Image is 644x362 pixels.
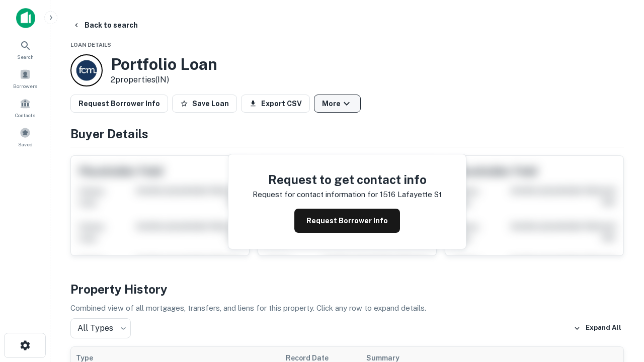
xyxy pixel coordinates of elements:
button: Expand All [571,321,624,336]
h4: Property History [70,280,624,298]
span: Borrowers [13,82,37,90]
span: Loan Details [70,42,111,48]
span: Saved [18,140,33,148]
div: All Types [70,318,131,338]
p: Request for contact information for [253,189,378,201]
a: Contacts [3,94,47,121]
a: Borrowers [3,65,47,92]
a: Saved [3,123,47,150]
button: Request Borrower Info [70,95,168,113]
p: 1516 lafayette st [380,189,442,201]
span: Contacts [15,111,35,119]
h3: Portfolio Loan [111,55,217,74]
h4: Buyer Details [70,125,624,143]
a: Search [3,36,47,63]
button: Back to search [68,16,142,34]
button: Save Loan [172,95,237,113]
h4: Request to get contact info [253,170,442,189]
img: capitalize-icon.png [16,8,35,28]
button: More [314,95,361,113]
p: 2 properties (IN) [111,74,217,86]
p: Combined view of all mortgages, transfers, and liens for this property. Click any row to expand d... [70,302,624,314]
iframe: Chat Widget [594,249,644,298]
button: Request Borrower Info [294,209,400,233]
button: Export CSV [241,95,310,113]
span: Search [17,53,34,61]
